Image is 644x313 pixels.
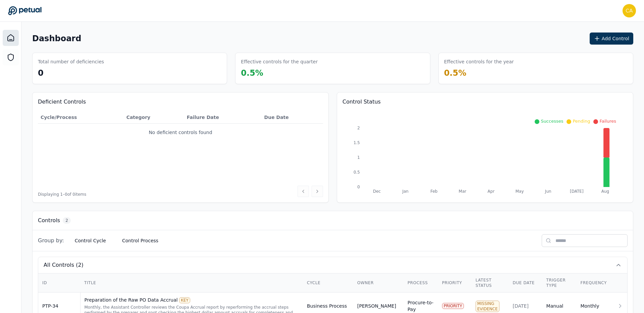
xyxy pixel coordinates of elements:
button: Add Control [590,33,633,45]
a: Go to Dashboard [8,6,42,15]
h3: Control Status [342,98,628,106]
span: Failures [599,119,616,124]
img: carmen.lam@klaviyo.com [623,4,636,17]
a: Dashboard [3,30,19,46]
h3: Controls [38,216,60,225]
th: Owner [353,273,404,293]
tspan: Aug [601,189,609,194]
tspan: 0.5 [354,170,360,175]
span: Pending [573,119,590,124]
tspan: 1.5 [354,140,360,145]
h3: Total number of deficiencies [38,58,104,65]
tspan: Dec [373,189,381,194]
th: Category [124,111,184,124]
tspan: [DATE] [570,189,584,194]
button: Control Process [117,235,164,247]
div: [DATE] [513,303,538,309]
div: Procure-to-Pay [408,299,434,313]
th: Title [80,273,303,293]
tspan: 0 [357,185,360,189]
tspan: May [516,189,524,194]
span: 2 [63,217,71,224]
span: Successes [541,119,563,124]
div: Missing Evidence [476,301,499,312]
th: Due Date [509,273,542,293]
th: Priority [438,273,472,293]
h3: Effective controls for the year [444,58,514,65]
th: Cycle [303,273,353,293]
button: Control Cycle [69,235,111,247]
span: 0.5 % [444,68,467,78]
td: No deficient controls found [38,124,323,141]
span: Displaying 1– 0 of 0 items [38,192,86,197]
h1: Dashboard [32,33,81,44]
span: 0 [38,68,44,78]
th: Due Date [262,111,323,124]
tspan: Jun [545,189,551,194]
div: [PERSON_NAME] [357,303,396,309]
th: Failure Date [184,111,262,124]
th: Latest Status [472,273,509,293]
span: 0.5 % [241,68,263,78]
span: Group by: [38,237,64,245]
div: Preparation of the Raw PO Data Accrual [85,297,299,303]
tspan: Mar [459,189,467,194]
button: All Controls (2) [38,257,627,273]
div: KEY [179,297,190,303]
a: SOC [3,49,19,65]
tspan: Feb [430,189,437,194]
tspan: 1 [357,155,360,160]
tspan: Jan [402,189,409,194]
th: Cycle/Process [38,111,124,124]
div: PRIORITY [442,303,464,309]
tspan: 2 [357,126,360,130]
th: Frequency [576,273,615,293]
h3: Effective controls for the quarter [241,58,318,65]
th: ID [38,273,80,293]
th: Process [404,273,438,293]
th: Trigger Type [542,273,577,293]
h3: Deficient Controls [38,98,323,106]
span: All Controls (2) [44,261,84,269]
tspan: Apr [488,189,495,194]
